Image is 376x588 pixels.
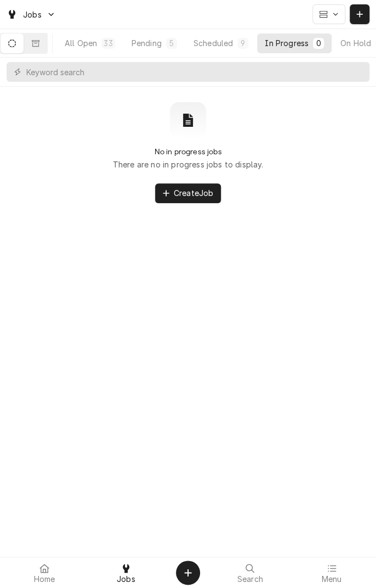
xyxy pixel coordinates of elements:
p: There are no in progress jobs to display. [113,159,264,170]
span: Home [34,575,55,584]
div: Pending [132,37,162,49]
div: In Progress [265,37,309,49]
button: Create Object [176,561,200,585]
a: Jobs [86,559,167,586]
span: Jobs [117,575,135,584]
span: Jobs [23,9,42,20]
div: Scheduled [193,37,233,49]
div: All Open [65,37,97,49]
span: Search [237,575,263,584]
a: Go to Jobs [2,5,60,24]
div: On Hold [340,37,371,49]
h2: No in progress jobs [154,147,221,156]
a: Search [210,559,290,586]
div: 5 [168,37,175,49]
div: 33 [104,37,112,49]
span: Create Job [172,187,215,199]
a: Home [4,559,85,586]
span: Menu [321,575,341,584]
a: Menu [292,559,372,586]
div: 9 [240,37,246,49]
div: 0 [315,37,322,49]
input: Keyword search [26,62,364,82]
button: CreateJob [155,183,221,203]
